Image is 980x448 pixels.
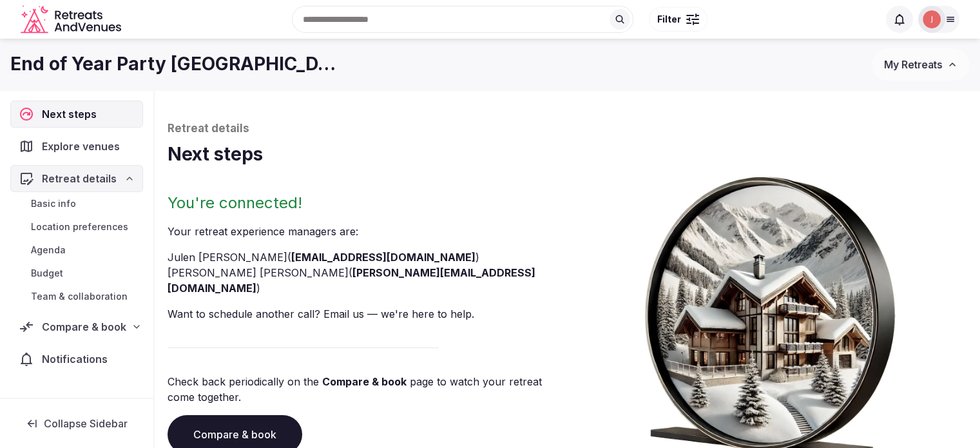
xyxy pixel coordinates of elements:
[31,197,76,210] span: Basic info
[657,13,681,26] span: Filter
[168,121,967,137] p: Retreat details
[10,218,143,236] a: Location preferences
[42,319,126,335] span: Compare & book
[872,48,970,81] button: My Retreats
[42,351,113,367] span: Notifications
[42,106,102,122] span: Next steps
[21,5,124,34] a: Visit the homepage
[44,417,128,430] span: Collapse Sidebar
[31,267,63,280] span: Budget
[10,52,340,77] h1: End of Year Party [GEOGRAPHIC_DATA]
[168,306,562,322] p: Want to schedule another call? Email us — we're here to help.
[10,346,143,373] a: Notifications
[168,249,562,265] li: Julen [PERSON_NAME] ( )
[42,139,125,154] span: Explore venues
[10,287,143,306] a: Team & collaboration
[31,220,128,233] span: Location preferences
[10,195,143,213] a: Basic info
[168,193,562,213] h2: You're connected!
[322,375,407,388] a: Compare & book
[649,7,707,32] button: Filter
[168,374,562,405] p: Check back periodically on the page to watch your retreat come together.
[21,5,124,34] svg: Retreats and Venues company logo
[31,290,128,303] span: Team & collaboration
[10,101,143,128] a: Next steps
[923,10,941,28] img: Joanna Asiukiewicz
[168,265,562,296] li: [PERSON_NAME] [PERSON_NAME] ( )
[10,409,143,438] button: Collapse Sidebar
[168,224,562,239] p: Your retreat experience manager s are :
[291,251,476,264] a: [EMAIL_ADDRESS][DOMAIN_NAME]
[10,133,143,160] a: Explore venues
[884,58,942,71] span: My Retreats
[31,244,66,257] span: Agenda
[42,171,117,186] span: Retreat details
[10,264,143,282] a: Budget
[168,266,535,295] a: [PERSON_NAME][EMAIL_ADDRESS][DOMAIN_NAME]
[10,241,143,259] a: Agenda
[168,142,967,167] h1: Next steps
